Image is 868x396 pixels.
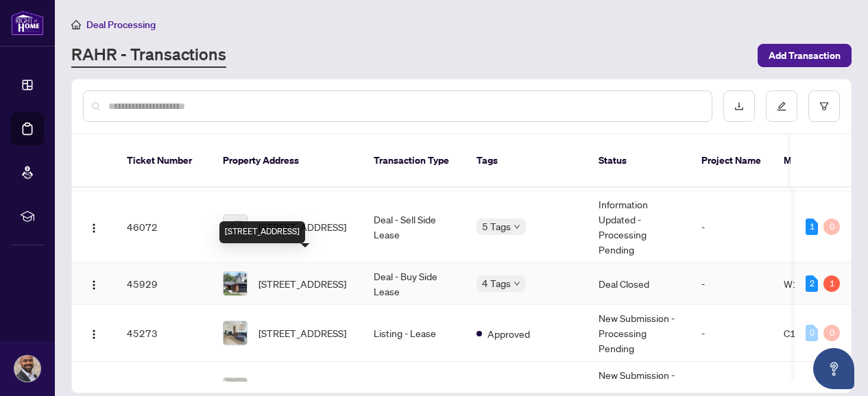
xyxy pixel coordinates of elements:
div: 2 [806,275,818,292]
img: thumbnail-img [224,321,247,345]
td: Information Updated - Processing Pending [588,191,690,263]
button: Logo [83,216,105,238]
th: Transaction Type [363,134,466,188]
td: Listing - Lease [363,305,466,362]
td: 45273 [116,305,212,362]
span: [STREET_ADDRESS] [258,276,346,291]
span: down [514,280,520,287]
img: thumbnail-img [224,272,247,295]
span: Approved [487,326,530,341]
span: home [71,20,81,29]
button: Add Transaction [758,44,852,67]
div: [STREET_ADDRESS] [219,221,305,243]
th: Property Address [212,134,363,188]
img: thumbnail-img [224,215,247,238]
th: Project Name [690,134,773,188]
img: Profile Icon [14,356,40,382]
td: - [690,263,773,305]
th: Tags [466,134,588,188]
div: 0 [823,325,840,341]
span: filter [819,101,829,111]
span: C12302262 [784,327,839,339]
td: 45929 [116,263,212,305]
span: 4 Tags [482,275,511,291]
span: [STREET_ADDRESS] [258,325,346,341]
button: Open asap [813,348,854,389]
img: logo [11,10,44,36]
td: Deal - Sell Side Lease [363,191,466,263]
span: Add Transaction [769,45,841,66]
div: 1 [806,219,818,235]
td: Deal - Buy Side Lease [363,263,466,305]
span: edit [777,101,786,111]
th: Ticket Number [116,134,212,188]
td: - [690,191,773,263]
th: MLS # [773,134,855,188]
a: RAHR - Transactions [71,43,226,68]
div: 0 [823,219,840,235]
td: New Submission - Processing Pending [588,305,690,362]
td: Deal Closed [588,263,690,305]
img: Logo [88,329,99,340]
div: 0 [806,325,818,341]
button: download [723,90,755,122]
td: 46072 [116,191,212,263]
td: - [690,305,773,362]
button: Logo [83,273,105,295]
img: Logo [88,280,99,290]
button: filter [808,90,840,122]
span: W12285635 [784,277,842,290]
th: Status [588,134,690,188]
button: edit [766,90,797,122]
span: Deal Processing [86,18,156,31]
span: 5 Tags [482,219,511,234]
span: [STREET_ADDRESS] [258,219,346,234]
div: 1 [823,275,840,292]
span: download [734,101,744,111]
span: down [514,223,520,230]
img: Logo [88,223,99,234]
button: Logo [83,322,105,344]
